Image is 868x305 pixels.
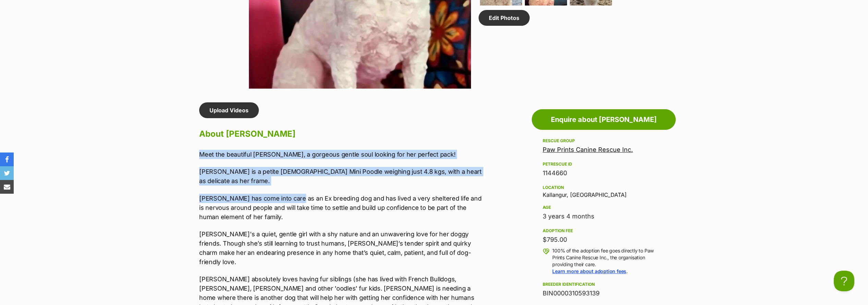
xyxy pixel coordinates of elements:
[199,150,482,159] p: Meet the beautiful [PERSON_NAME], a gorgeous gentle soul looking for her perfect pack!
[543,146,633,153] a: Paw Prints Canine Rescue Inc.
[543,228,665,234] div: Adoption fee
[479,10,530,26] a: Edit Photos
[199,126,482,142] h2: About [PERSON_NAME]
[543,289,665,298] div: BIN0000310593139
[52,44,103,86] img: https://img.kwcdn.com/product/fancy/0bbc43c9-939d-44ed-9296-cbb7d83b0007.jpg?imageMogr2/strip/siz...
[199,229,482,267] p: [PERSON_NAME]'s a quiet, gentle girl with a shy nature and an unwavering love for her doggy frien...
[543,235,665,245] div: $795.00
[552,247,665,275] p: 100% of the adoption fee goes directly to Paw Prints Canine Rescue Inc., the organisation providi...
[543,168,665,178] div: 1144660
[199,194,482,222] p: [PERSON_NAME] has come into care as an Ex breeding dog and has lived a very sheltered life and is...
[543,185,665,190] div: Location
[552,268,626,274] a: Learn more about adoption fees
[199,167,482,185] p: [PERSON_NAME] is a petite [DEMOGRAPHIC_DATA] Mini Poodle weighing just 4.8 kgs, with a heart as d...
[199,102,259,118] a: Upload Videos
[543,282,665,287] div: Breeder identification
[543,161,665,167] div: PetRescue ID
[543,138,665,144] div: Rescue group
[543,183,665,198] div: Kallangur, [GEOGRAPHIC_DATA]
[532,109,676,130] a: Enquire about [PERSON_NAME]
[543,212,665,221] div: 3 years 4 months
[834,271,854,291] iframe: Help Scout Beacon - Open
[543,205,665,210] div: Age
